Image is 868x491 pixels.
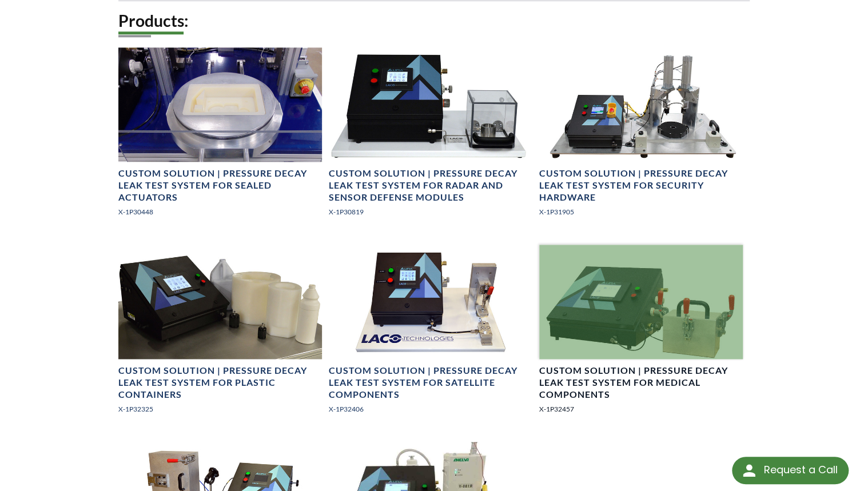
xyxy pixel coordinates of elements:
[329,245,532,424] a: Pressure Decay Leak Test System with custom tooling, front viewCustom Solution | Pressure Decay L...
[539,245,743,424] a: Pressure decay leak test system for medical components, front viewCustom Solution | Pressure Deca...
[118,365,322,400] h4: Custom Solution | Pressure Decay Leak Test System for Plastic Containers
[539,404,743,414] p: X-1P32457
[539,365,743,400] h4: Custom Solution | Pressure Decay Leak Test System for Medical Components
[118,245,322,424] a: Pressure decay leak test system for plastic containers, close-up viewCustom Solution | Pressure D...
[329,365,532,400] h4: Custom Solution | Pressure Decay Leak Test System for Satellite Components
[329,167,532,203] h4: Custom Solution | Pressure Decay Leak Test System for Radar and Sensor Defense Modules
[539,47,743,226] a: Pressure decay leak test system for security hardware, front viewCustom Solution | Pressure Decay...
[118,47,322,226] a: Tabletop pressure decay leak test system for sealed actuatorsCustom Solution | Pressure Decay Lea...
[329,47,532,226] a: Pressure Decay Leak Test System for Radar and Sensor Defense Modules, front viewCustom Solution |...
[118,167,322,203] h4: Custom Solution | Pressure Decay Leak Test System for Sealed Actuators
[732,457,849,484] div: Request a Call
[740,461,758,480] img: round button
[329,206,532,217] p: X-1P30819
[118,404,322,414] p: X-1P32325
[539,167,743,203] h4: Custom Solution | Pressure Decay Leak Test System for Security Hardware
[539,206,743,217] p: X-1P31905
[118,206,322,217] p: X-1P30448
[329,404,532,414] p: X-1P32406
[118,10,750,31] h2: Products:
[763,457,837,483] div: Request a Call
